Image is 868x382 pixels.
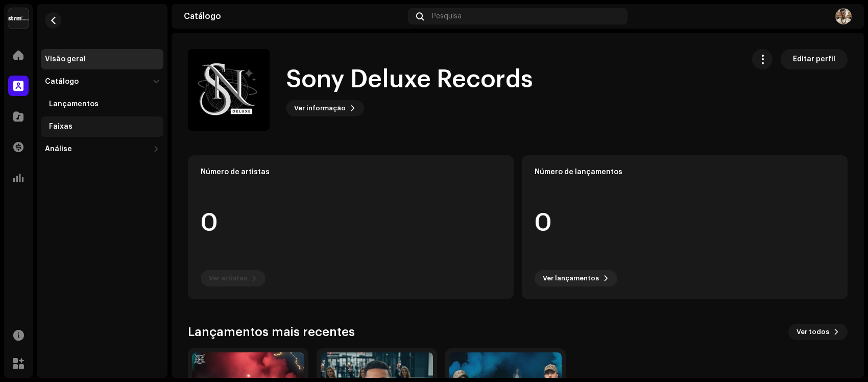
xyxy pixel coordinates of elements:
button: Ver informação [286,100,364,116]
div: Visão geral [45,55,86,63]
span: Ver todos [797,322,829,342]
img: 1298afe1-fec9-4951-a5e1-33cccf13abde [835,8,852,25]
div: Lançamentos [49,100,99,108]
re-m-nav-item: Faixas [41,116,163,137]
img: 408b884b-546b-4518-8448-1008f9c76b02 [8,8,29,29]
button: Editar perfil [781,49,848,69]
img: cc36ca95-7197-4182-a734-a9bd3bb4bf2d [188,49,270,131]
button: Ver todos [788,324,848,340]
span: Ver informação [294,98,346,118]
re-m-nav-item: Lançamentos [41,94,163,114]
span: Ver lançamentos [543,268,599,289]
span: Editar perfil [793,49,835,69]
div: Catálogo [184,12,404,20]
h1: Sony Deluxe Records [286,63,533,96]
re-m-nav-item: Visão geral [41,49,163,69]
re-m-nav-dropdown: Análise [41,139,163,159]
button: Ver lançamentos [535,270,617,286]
re-o-card-data: Número de artistas [188,155,514,299]
div: Catálogo [45,78,79,86]
re-m-nav-dropdown: Catálogo [41,71,163,137]
div: Faixas [49,123,73,131]
div: Número de lançamentos [535,168,835,176]
re-o-card-data: Número de lançamentos [522,155,848,299]
div: Análise [45,145,72,153]
h3: Lançamentos mais recentes [188,324,355,340]
span: Pesquisa [432,12,462,20]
